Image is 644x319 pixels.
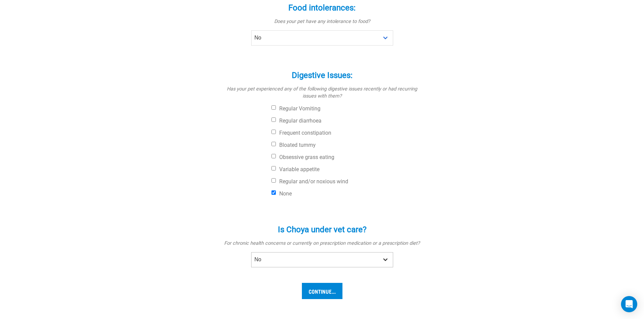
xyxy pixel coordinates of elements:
input: Frequent constipation [271,130,276,134]
label: Regular and/or noxious wind [271,178,424,185]
input: Obsessive grass eating [271,154,276,158]
input: Regular Vomiting [271,105,276,110]
input: None [271,190,276,195]
label: Regular diarrhoea [271,117,424,124]
label: Food intolerances: [221,2,424,14]
label: Regular Vomiting [271,105,424,112]
div: Open Intercom Messenger [621,296,637,312]
label: Bloated tummy [271,142,424,149]
label: Obsessive grass eating [271,154,424,161]
p: Has your pet experienced any of the following digestive issues recently or had recurring issues w... [221,85,424,100]
input: Regular and/or noxious wind [271,178,276,183]
label: Digestive Issues: [221,69,424,81]
p: Does your pet have any intolerance to food? [221,18,424,25]
input: Variable appetite [271,166,276,170]
input: Continue... [302,283,342,299]
label: Is Choya under vet care? [221,223,424,236]
input: Bloated tummy [271,142,276,146]
label: Frequent constipation [271,130,424,136]
label: Variable appetite [271,166,424,173]
p: For chronic health concerns or currently on prescription medication or a prescription diet? [221,240,424,247]
label: None [271,190,424,197]
input: Regular diarrhoea [271,117,276,122]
